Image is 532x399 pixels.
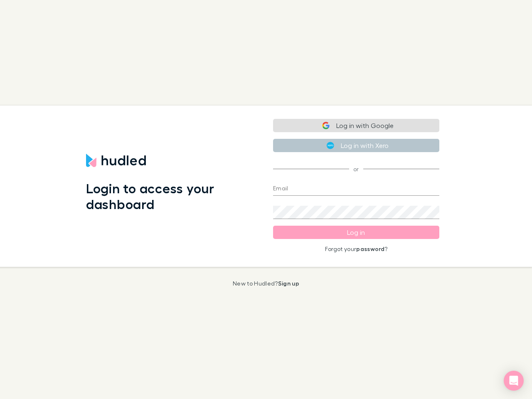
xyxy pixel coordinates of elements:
[273,139,439,152] button: Log in with Xero
[273,246,439,252] p: Forgot your ?
[273,226,439,239] button: Log in
[233,280,299,287] p: New to Hudled?
[86,180,260,212] h1: Login to access your dashboard
[356,245,384,252] a: password
[327,142,334,149] img: Xero's logo
[273,119,439,132] button: Log in with Google
[504,371,524,391] div: Open Intercom Messenger
[322,122,330,129] img: Google logo
[278,280,299,287] a: Sign up
[86,154,146,167] img: Hudled's Logo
